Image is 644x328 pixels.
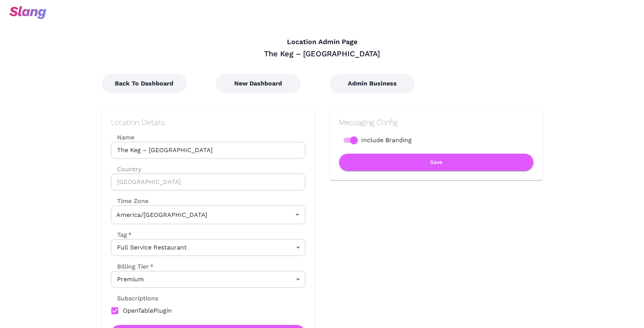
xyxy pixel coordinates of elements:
a: New Dashboard [216,80,301,87]
h2: Location Details [111,118,305,127]
div: Full Service Restaurant [111,239,305,256]
label: Tag [111,230,132,239]
span: Include Branding [361,136,412,145]
h2: Messaging Config [339,118,533,127]
div: The Keg – [GEOGRAPHIC_DATA] [102,49,543,59]
a: Back To Dashboard [102,80,187,87]
a: Admin Business [330,80,415,87]
label: Billing Tier [111,262,153,271]
button: Save [339,154,533,171]
div: Premium [111,271,305,288]
button: New Dashboard [216,74,301,93]
button: Admin Business [330,74,415,93]
label: Subscriptions [111,294,158,303]
img: svg+xml;base64,PHN2ZyB3aWR0aD0iOTciIGhlaWdodD0iMzQiIHZpZXdCb3g9IjAgMCA5NyAzNCIgZmlsbD0ibm9uZSIgeG... [9,6,46,19]
label: Time Zone [111,197,305,205]
label: Country [111,165,305,174]
span: OpenTablePlugin [123,306,172,315]
label: Name [111,133,305,142]
h4: Location Admin Page [102,38,543,46]
button: Open [292,209,303,220]
button: Back To Dashboard [102,74,187,93]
